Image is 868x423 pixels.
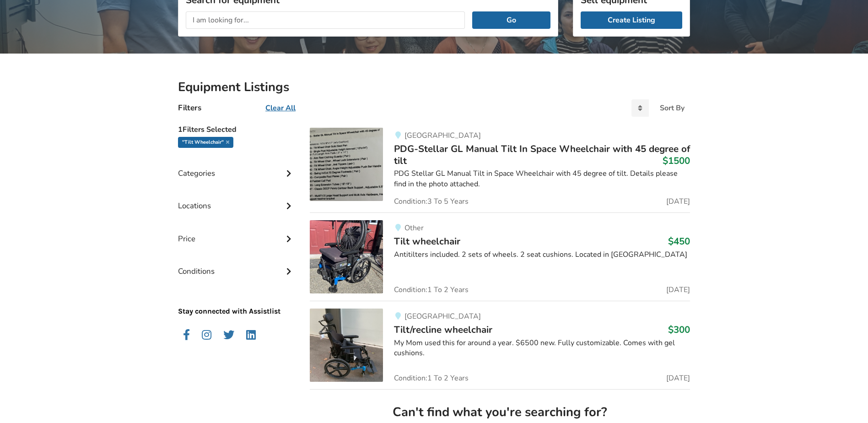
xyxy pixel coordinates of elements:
[310,212,690,301] a: mobility-tilt wheelchair OtherTilt wheelchair$450Antitilters included. 2 sets of wheels. 2 seat c...
[310,301,690,389] a: mobility-tilt/recline wheelchair[GEOGRAPHIC_DATA]Tilt/recline wheelchair$300My Mom used this for ...
[394,198,469,205] span: Condition: 3 To 5 Years
[668,324,690,336] h3: $300
[178,183,295,215] div: Locations
[310,309,383,382] img: mobility-tilt/recline wheelchair
[394,168,690,190] div: PDG Stellar GL Manual Tilt in Space Wheelchair with 45 degree of tilt. Details please find in the...
[666,198,690,205] span: [DATE]
[666,286,690,293] span: [DATE]
[394,142,690,167] span: PDG-Stellar GL Manual Tilt In Space Wheelchair with 45 degree of tilt
[310,128,690,213] a: mobility-pdg-stellar gl manual tilt in space wheelchair with 45 degree of tilt[GEOGRAPHIC_DATA]PD...
[310,128,383,201] img: mobility-pdg-stellar gl manual tilt in space wheelchair with 45 degree of tilt
[663,155,690,167] h3: $1500
[404,311,481,321] span: [GEOGRAPHIC_DATA]
[394,323,492,336] span: Tilt/recline wheelchair
[394,249,690,260] div: Antitilters included. 2 sets of wheels. 2 seat cushions. Located in [GEOGRAPHIC_DATA]
[317,404,683,420] h2: Can't find what you're searching for?
[178,79,690,95] h2: Equipment Listings
[404,223,424,233] span: Other
[660,104,685,112] div: Sort By
[178,137,233,148] div: "tilt wheelchair"
[581,11,682,29] a: Create Listing
[472,11,550,29] button: Go
[178,216,295,248] div: Price
[178,103,201,113] h4: Filters
[394,286,469,293] span: Condition: 1 To 2 Years
[178,150,295,183] div: Categories
[668,235,690,247] h3: $450
[394,235,460,248] span: Tilt wheelchair
[310,220,383,293] img: mobility-tilt wheelchair
[404,130,481,141] span: [GEOGRAPHIC_DATA]
[394,338,690,359] div: My Mom used this for around a year. $6500 new. Fully customizable. Comes with gel cushions.
[394,374,469,382] span: Condition: 1 To 2 Years
[186,11,465,29] input: I am looking for...
[178,120,295,137] h5: 1 Filters Selected
[178,248,295,281] div: Conditions
[178,281,295,317] p: Stay connected with Assistlist
[666,374,690,382] span: [DATE]
[265,103,296,113] u: Clear All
